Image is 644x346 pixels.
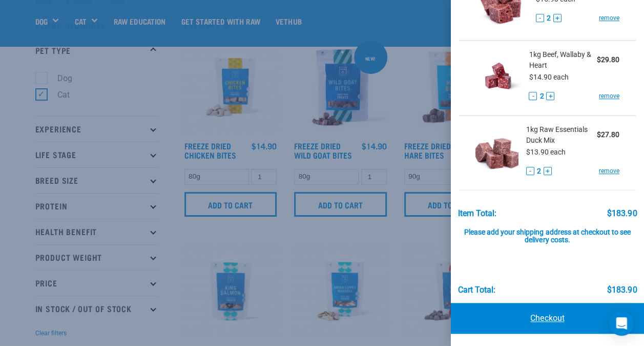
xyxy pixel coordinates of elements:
div: Open Intercom Messenger [609,311,634,336]
div: $183.90 [607,285,637,295]
a: Checkout [451,303,644,334]
button: - [536,14,544,22]
button: + [553,14,562,22]
a: remove [599,166,619,176]
button: - [526,167,534,175]
button: + [544,167,552,175]
button: + [546,92,554,100]
a: remove [599,91,619,101]
button: - [529,92,537,100]
span: 2 [537,166,541,177]
span: 2 [547,13,551,24]
a: remove [599,13,619,23]
div: $183.90 [607,209,637,218]
div: Cart total: [458,285,495,295]
span: 1kg Beef, Wallaby & Heart [529,49,597,71]
img: Beef, Wallaby & Heart [475,49,522,102]
strong: $29.80 [597,55,619,64]
div: Item Total: [458,209,496,218]
span: 1kg Raw Essentials Duck Mix [526,124,597,146]
img: Raw Essentials Duck Mix [475,124,518,177]
strong: $27.80 [597,130,619,139]
span: 2 [539,91,544,102]
span: $14.90 each [529,73,568,81]
span: $13.90 each [526,148,566,156]
div: Please add your shipping address at checkout to see delivery costs. [458,218,637,245]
